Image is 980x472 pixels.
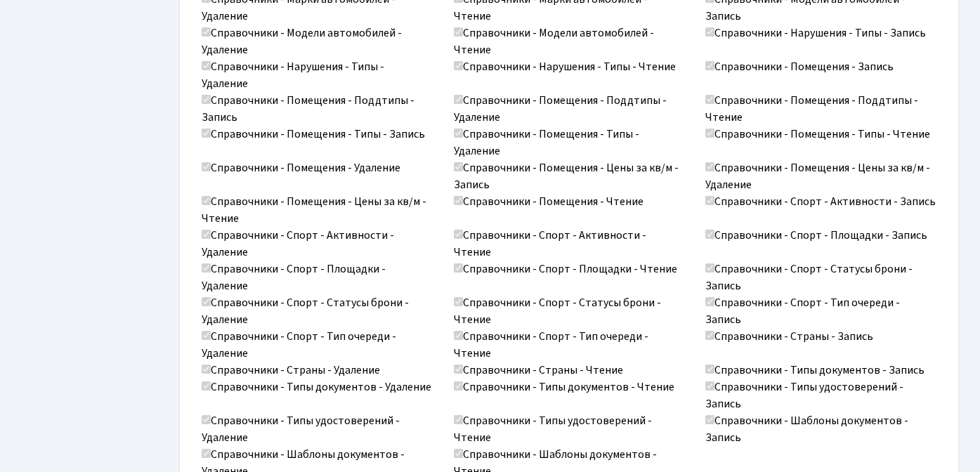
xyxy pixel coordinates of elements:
[705,297,714,306] input: Справочники - Спорт - Тип очереди - Запись
[454,379,674,395] label: Справочники - Типы документов - Чтение
[705,126,930,143] label: Справочники - Помещения - Типы - Чтение
[705,196,714,205] input: Справочники - Спорт - Активности - Запись
[705,92,936,126] label: Справочники - Помещения - Поддтипы - Чтение
[454,58,676,75] label: Справочники - Нарушения - Типы - Чтение
[705,230,714,239] input: Справочники - Спорт - Площадки - Запись
[202,328,433,362] label: Справочники - Спорт - Тип очереди - Удаление
[202,261,433,294] label: Справочники - Спорт - Площадки - Удаление
[454,294,685,328] label: Справочники - Спорт - Статусы брони - Чтение
[202,263,211,273] input: Справочники - Спорт - Площадки - Удаление
[705,381,714,391] input: Справочники - Типы удостоверений - Запись
[705,379,936,412] label: Справочники - Типы удостоверений - Запись
[454,415,463,424] input: Справочники - Типы удостоверений - Чтение
[454,227,685,261] label: Справочники - Спорт - Активности - Чтение
[705,25,926,41] label: Справочники - Нарушения - Типы - Запись
[454,365,463,374] input: Справочники - Страны - Чтение
[202,297,211,306] input: Справочники - Спорт - Статусы брони - Удаление
[454,27,463,37] input: Справочники - Модели автомобилей - Чтение
[454,129,463,138] input: Справочники - Помещения - Типы - Удаление
[705,129,714,138] input: Справочники - Помещения - Типы - Чтение
[454,328,685,362] label: Справочники - Спорт - Тип очереди - Чтение
[454,412,685,446] label: Справочники - Типы удостоверений - Чтение
[202,25,433,58] label: Справочники - Модели автомобилей - Удаление
[202,227,433,261] label: Справочники - Спорт - Активности - Удаление
[705,263,714,273] input: Справочники - Спорт - Статусы брони - Запись
[202,415,211,424] input: Справочники - Типы удостоверений - Удаление
[705,362,925,379] label: Справочники - Типы документов - Запись
[202,129,211,138] input: Справочники - Помещения - Типы - Запись
[705,227,927,244] label: Справочники - Спорт - Площадки - Запись
[202,193,433,227] label: Справочники - Помещения - Цены за кв/м - Чтение
[705,328,873,345] label: Справочники - Страны - Запись
[454,297,463,306] input: Справочники - Спорт - Статусы брони - Чтение
[705,159,936,193] label: Справочники - Помещения - Цены за кв/м - Удаление
[202,159,400,176] label: Справочники - Помещения - Удаление
[202,230,211,239] input: Справочники - Спорт - Активности - Удаление
[705,365,714,374] input: Справочники - Типы документов - Запись
[705,261,936,294] label: Справочники - Спорт - Статусы брони - Запись
[454,92,685,126] label: Справочники - Помещения - Поддтипы - Удаление
[202,412,433,446] label: Справочники - Типы удостоверений - Удаление
[202,27,211,37] input: Справочники - Модели автомобилей - Удаление
[454,196,463,205] input: Справочники - Помещения - Чтение
[454,162,463,171] input: Справочники - Помещения - Цены за кв/м - Запись
[454,230,463,239] input: Справочники - Спорт - Активности - Чтение
[454,261,677,277] label: Справочники - Спорт - Площадки - Чтение
[202,196,211,205] input: Справочники - Помещения - Цены за кв/м - Чтение
[454,126,685,159] label: Справочники - Помещения - Типы - Удаление
[202,449,211,458] input: Справочники - Шаблоны документов - Удаление
[705,27,714,37] input: Справочники - Нарушения - Типы - Запись
[705,294,936,328] label: Справочники - Спорт - Тип очереди - Запись
[705,58,894,75] label: Справочники - Помещения - Запись
[454,449,463,458] input: Справочники - Шаблоны документов - Чтение
[202,92,433,126] label: Справочники - Помещения - Поддтипы - Запись
[454,159,685,193] label: Справочники - Помещения - Цены за кв/м - Запись
[202,95,211,104] input: Справочники - Помещения - Поддтипы - Запись
[202,331,211,340] input: Справочники - Спорт - Тип очереди - Удаление
[705,415,714,424] input: Справочники - Шаблоны документов - Запись
[705,331,714,340] input: Справочники - Страны - Запись
[454,25,685,58] label: Справочники - Модели автомобилей - Чтение
[202,126,425,143] label: Справочники - Помещения - Типы - Запись
[705,61,714,70] input: Справочники - Помещения - Запись
[454,193,643,210] label: Справочники - Помещения - Чтение
[202,365,211,374] input: Справочники - Страны - Удаление
[202,379,431,395] label: Справочники - Типы документов - Удаление
[705,412,936,446] label: Справочники - Шаблоны документов - Запись
[454,362,623,379] label: Справочники - Страны - Чтение
[454,95,463,104] input: Справочники - Помещения - Поддтипы - Удаление
[705,95,714,104] input: Справочники - Помещения - Поддтипы - Чтение
[454,381,463,391] input: Справочники - Типы документов - Чтение
[454,61,463,70] input: Справочники - Нарушения - Типы - Чтение
[705,162,714,171] input: Справочники - Помещения - Цены за кв/м - Удаление
[202,162,211,171] input: Справочники - Помещения - Удаление
[202,58,433,92] label: Справочники - Нарушения - Типы - Удаление
[202,294,433,328] label: Справочники - Спорт - Статусы брони - Удаление
[202,362,380,379] label: Справочники - Страны - Удаление
[705,193,936,210] label: Справочники - Спорт - Активности - Запись
[454,331,463,340] input: Справочники - Спорт - Тип очереди - Чтение
[202,381,211,391] input: Справочники - Типы документов - Удаление
[454,263,463,273] input: Справочники - Спорт - Площадки - Чтение
[202,61,211,70] input: Справочники - Нарушения - Типы - Удаление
